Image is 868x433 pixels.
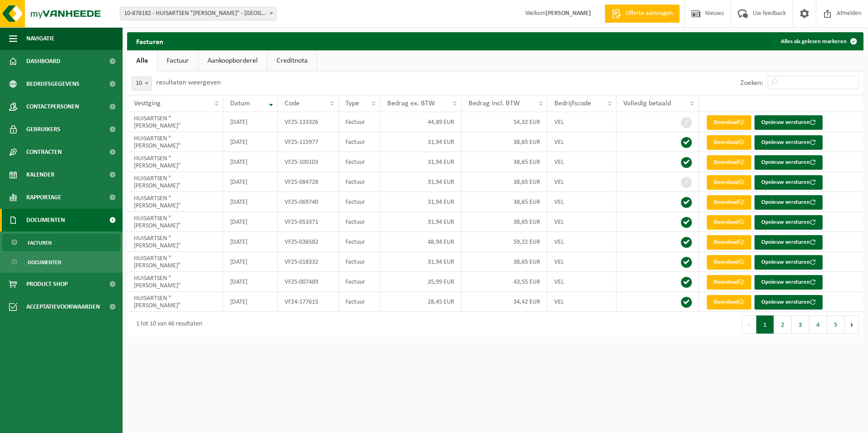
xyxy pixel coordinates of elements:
td: VF25-053371 [278,212,338,232]
span: Gebruikers [26,118,60,141]
td: VEL [547,112,616,132]
span: Documenten [28,254,61,271]
span: Product Shop [26,273,68,295]
td: 31,94 EUR [380,212,462,232]
td: 38,65 EUR [462,252,547,272]
span: Datum [230,100,250,107]
td: HUISARTSEN "[PERSON_NAME]" [127,232,223,252]
td: VF25-115977 [278,132,338,152]
button: 3 [792,315,809,334]
button: Opnieuw versturen [755,175,823,190]
a: Download [707,235,751,250]
button: Previous [742,315,756,334]
button: Opnieuw versturen [755,255,823,270]
button: Alles als gelezen markeren [774,32,863,50]
a: Download [707,195,751,210]
a: Factuur [158,50,198,71]
button: Opnieuw versturen [755,115,823,130]
td: 44,89 EUR [380,112,462,132]
td: [DATE] [223,172,278,192]
td: 28,45 EUR [380,292,462,312]
td: 31,94 EUR [380,152,462,172]
td: VEL [547,232,616,252]
a: Download [707,255,751,270]
td: VF25-036582 [278,232,338,252]
button: Next [845,315,859,334]
td: 59,22 EUR [462,232,547,252]
button: 4 [809,315,827,334]
div: 1 tot 10 van 46 resultaten [132,316,202,333]
td: Factuur [339,212,381,232]
span: Vestiging [134,100,161,107]
td: [DATE] [223,192,278,212]
td: [DATE] [223,132,278,152]
span: Bedrijfsgegevens [26,73,79,95]
td: Factuur [339,232,381,252]
span: Bedrijfscode [554,100,591,107]
td: Factuur [339,292,381,312]
td: 35,99 EUR [380,272,462,292]
span: Code [285,100,300,107]
td: HUISARTSEN "[PERSON_NAME]" [127,132,223,152]
td: VEL [547,132,616,152]
span: Navigatie [26,27,54,50]
td: [DATE] [223,272,278,292]
td: HUISARTSEN "[PERSON_NAME]" [127,112,223,132]
td: HUISARTSEN "[PERSON_NAME]" [127,212,223,232]
span: Kalender [26,163,54,186]
td: VF25-069740 [278,192,338,212]
label: resultaten weergeven [156,79,221,86]
span: 10 [132,77,151,90]
td: 48,94 EUR [380,232,462,252]
td: VEL [547,212,616,232]
td: VEL [547,252,616,272]
td: VF24-177615 [278,292,338,312]
a: Download [707,215,751,230]
td: HUISARTSEN "[PERSON_NAME]" [127,172,223,192]
h2: Facturen [127,32,173,50]
a: Creditnota [267,50,317,71]
button: Opnieuw versturen [755,215,823,230]
td: VF25-133326 [278,112,338,132]
td: Factuur [339,272,381,292]
td: [DATE] [223,252,278,272]
td: [DATE] [223,232,278,252]
span: Bedrag ex. BTW [387,100,435,107]
a: Download [707,275,751,290]
a: Download [707,175,751,190]
td: VEL [547,172,616,192]
button: Opnieuw versturen [755,135,823,150]
button: 5 [827,315,845,334]
td: VF25-100103 [278,152,338,172]
td: VF25-007489 [278,272,338,292]
span: Rapportage [26,186,61,209]
span: Bedrag incl. BTW [469,100,520,107]
span: Dashboard [26,50,60,73]
td: Factuur [339,112,381,132]
td: Factuur [339,192,381,212]
a: Download [707,135,751,150]
td: VF25-084728 [278,172,338,192]
td: HUISARTSEN "[PERSON_NAME]" [127,192,223,212]
td: Factuur [339,132,381,152]
td: Factuur [339,152,381,172]
td: [DATE] [223,112,278,132]
td: VEL [547,192,616,212]
button: Opnieuw versturen [755,295,823,310]
a: Alle [127,50,157,71]
td: 38,65 EUR [462,132,547,152]
button: Opnieuw versturen [755,195,823,210]
td: 31,94 EUR [380,252,462,272]
a: Documenten [2,253,120,271]
strong: [PERSON_NAME] [546,10,591,17]
span: Type [345,100,359,107]
td: VEL [547,272,616,292]
td: [DATE] [223,212,278,232]
td: 38,65 EUR [462,172,547,192]
td: [DATE] [223,292,278,312]
td: HUISARTSEN "[PERSON_NAME]" [127,272,223,292]
td: 43,55 EUR [462,272,547,292]
td: 38,65 EUR [462,152,547,172]
a: Download [707,295,751,310]
td: 34,42 EUR [462,292,547,312]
